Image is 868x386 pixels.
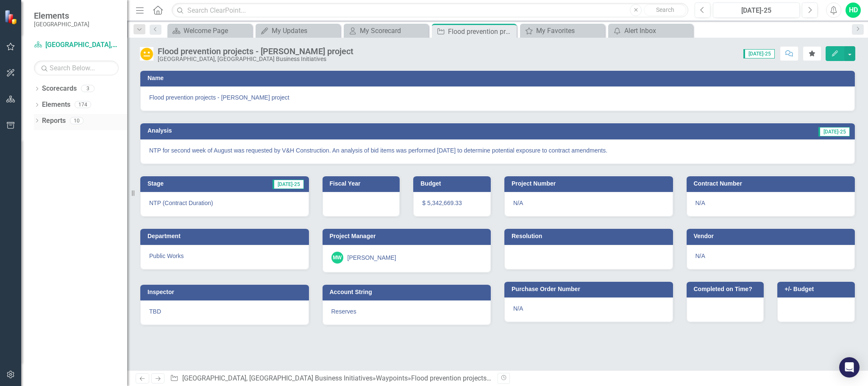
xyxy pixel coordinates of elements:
[422,200,462,206] span: $ 5,342,669.33
[694,286,760,292] h3: Completed on Time?
[147,75,851,81] h3: Name
[70,117,83,124] div: 10
[147,181,200,187] h3: Stage
[818,127,850,136] span: [DATE]-25
[42,84,77,94] a: Scorecards
[536,25,603,36] div: My Favorites
[376,374,408,382] a: Waypoints
[158,56,353,62] div: [GEOGRAPHIC_DATA], [GEOGRAPHIC_DATA] Business Initiatives
[512,233,669,239] h3: Resolution
[34,61,119,75] input: Search Below...
[696,200,705,206] span: N/A
[512,181,669,187] h3: Project Number
[34,40,119,50] a: [GEOGRAPHIC_DATA], [GEOGRAPHIC_DATA] Business Initiatives
[513,200,523,206] span: N/A
[522,25,603,36] a: My Favorites
[694,181,851,187] h3: Contract Number
[610,25,691,36] a: Alert Inbox
[75,101,91,108] div: 174
[158,47,353,56] div: Flood prevention projects - [PERSON_NAME] project
[330,233,487,239] h3: Project Manager
[170,374,491,383] div: » »
[34,21,89,28] small: [GEOGRAPHIC_DATA]
[331,308,356,315] span: Reserves
[140,47,153,61] img: In Progress
[656,6,674,13] span: Search
[330,289,487,295] h3: Account String
[147,128,451,134] h3: Analysis
[42,100,70,110] a: Elements
[81,85,95,92] div: 3
[513,305,523,312] span: N/A
[348,253,396,262] div: [PERSON_NAME]
[624,25,691,36] div: Alert Inbox
[147,233,305,239] h3: Department
[713,3,800,18] button: [DATE]-25
[34,11,89,21] span: Elements
[149,308,161,315] span: TBD
[839,357,860,378] div: Open Intercom Messenger
[331,252,343,264] div: MW
[184,25,250,36] div: Welcome Page
[149,200,213,206] span: NTP (Contract Duration)
[644,4,686,16] button: Search
[42,116,66,126] a: Reports
[330,181,396,187] h3: Fiscal Year
[149,93,846,102] span: Flood prevention projects - [PERSON_NAME] project
[696,253,705,259] span: N/A
[716,6,797,16] div: [DATE]-25
[172,3,688,18] input: Search ClearPoint...
[694,233,851,239] h3: Vendor
[411,374,565,382] div: Flood prevention projects - [PERSON_NAME] project
[512,286,669,292] h3: Purchase Order Number
[149,253,184,259] span: Public Works
[258,25,338,36] a: My Updates
[4,10,19,25] img: ClearPoint Strategy
[346,25,426,36] a: My Scorecard
[360,25,426,36] div: My Scorecard
[182,374,373,382] a: [GEOGRAPHIC_DATA], [GEOGRAPHIC_DATA] Business Initiatives
[272,25,338,36] div: My Updates
[170,25,250,36] a: Welcome Page
[147,289,305,295] h3: Inspector
[149,146,846,155] p: NTP for second week of August was requested by V&H Construction. An analysis of bid items was per...
[785,286,851,292] h3: +/- Budget
[743,49,775,58] span: [DATE]-25
[273,180,304,189] span: [DATE]-25
[846,3,861,18] button: HD
[420,181,487,187] h3: Budget
[448,26,515,37] div: Flood prevention projects - [PERSON_NAME] project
